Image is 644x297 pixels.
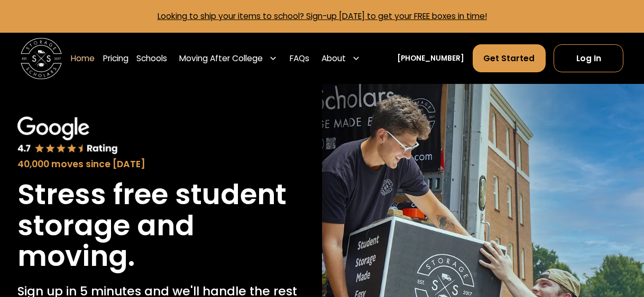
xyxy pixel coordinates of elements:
[158,11,487,22] a: Looking to ship your items to school? Sign-up [DATE] to get your FREE boxes in time!
[397,53,464,64] a: [PHONE_NUMBER]
[290,44,309,73] a: FAQs
[317,44,364,73] div: About
[103,44,128,73] a: Pricing
[71,44,95,73] a: Home
[21,38,62,79] img: Storage Scholars main logo
[17,117,118,155] img: Google 4.7 star rating
[17,157,305,171] div: 40,000 moves since [DATE]
[179,52,263,64] div: Moving After College
[17,179,305,272] h1: Stress free student storage and moving.
[136,44,167,73] a: Schools
[554,44,623,72] a: Log In
[473,44,546,72] a: Get Started
[21,38,62,79] a: home
[176,44,282,73] div: Moving After College
[321,52,346,64] div: About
